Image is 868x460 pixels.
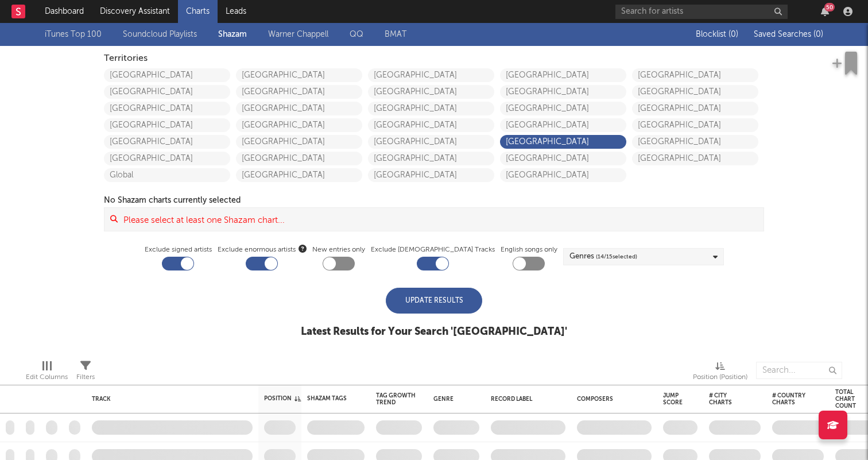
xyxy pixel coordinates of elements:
[500,168,626,182] a: [GEOGRAPHIC_DATA]
[264,395,301,402] div: Position
[218,243,307,257] span: Exclude enormous artists
[368,102,494,115] a: [GEOGRAPHIC_DATA]
[236,68,362,82] a: [GEOGRAPHIC_DATA]
[145,243,212,257] label: Exclude signed artists
[92,396,247,403] div: Track
[118,208,764,231] input: Please select at least one Shazam chart...
[491,396,560,403] div: Record Label
[76,356,95,389] div: Filters
[299,243,307,254] button: Exclude enormous artists
[696,30,738,38] span: Blocklist
[754,30,823,38] span: Saved Searches
[577,396,646,403] div: Composers
[824,3,835,11] div: 50
[632,85,758,99] a: [GEOGRAPHIC_DATA]
[236,102,362,115] a: [GEOGRAPHIC_DATA]
[371,243,495,257] label: Exclude [DEMOGRAPHIC_DATA] Tracks
[104,102,230,115] a: [GEOGRAPHIC_DATA]
[756,362,842,379] input: Search...
[104,118,230,132] a: [GEOGRAPHIC_DATA]
[236,152,362,165] a: [GEOGRAPHIC_DATA]
[728,30,738,38] span: ( 0 )
[26,356,68,389] div: Edit Columns
[104,152,230,165] a: [GEOGRAPHIC_DATA]
[236,85,362,99] a: [GEOGRAPHIC_DATA]
[500,135,626,149] a: [GEOGRAPHIC_DATA]
[821,7,829,16] button: 50
[813,30,823,38] span: ( 0 )
[104,85,230,99] a: [GEOGRAPHIC_DATA]
[104,194,241,207] div: No Shazam charts currently selected
[772,392,807,406] div: # Country Charts
[632,102,758,115] a: [GEOGRAPHIC_DATA]
[307,395,347,402] div: Shazam Tags
[268,28,328,41] a: Warner Chappell
[236,168,362,182] a: [GEOGRAPHIC_DATA]
[301,325,567,339] div: Latest Results for Your Search ' [GEOGRAPHIC_DATA] '
[350,28,363,41] a: QQ
[236,135,362,149] a: [GEOGRAPHIC_DATA]
[596,250,637,264] span: ( 14 / 15 selected)
[368,68,494,82] a: [GEOGRAPHIC_DATA]
[104,52,764,65] div: Territories
[433,396,474,403] div: Genre
[632,118,758,132] a: [GEOGRAPHIC_DATA]
[632,68,758,82] a: [GEOGRAPHIC_DATA]
[693,370,747,384] div: Position (Position)
[368,152,494,165] a: [GEOGRAPHIC_DATA]
[104,168,230,182] a: Global
[500,85,626,99] a: [GEOGRAPHIC_DATA]
[386,288,482,314] div: Update Results
[500,68,626,82] a: [GEOGRAPHIC_DATA]
[368,118,494,132] a: [GEOGRAPHIC_DATA]
[500,102,626,115] a: [GEOGRAPHIC_DATA]
[501,243,557,257] label: English songs only
[26,370,68,384] div: Edit Columns
[500,118,626,132] a: [GEOGRAPHIC_DATA]
[45,28,102,41] a: iTunes Top 100
[312,243,365,257] label: New entries only
[123,28,197,41] a: Soundcloud Playlists
[750,30,823,39] button: Saved Searches (0)
[368,85,494,99] a: [GEOGRAPHIC_DATA]
[615,5,788,19] input: Search for artists
[385,28,406,41] a: BMAT
[104,135,230,149] a: [GEOGRAPHIC_DATA]
[76,370,95,384] div: Filters
[632,135,758,149] a: [GEOGRAPHIC_DATA]
[693,356,747,389] div: Position (Position)
[632,152,758,165] a: [GEOGRAPHIC_DATA]
[368,135,494,149] a: [GEOGRAPHIC_DATA]
[569,250,637,264] div: Genres
[500,152,626,165] a: [GEOGRAPHIC_DATA]
[709,392,743,406] div: # City Charts
[368,168,494,182] a: [GEOGRAPHIC_DATA]
[663,392,683,406] div: Jump Score
[376,392,416,406] div: Tag Growth Trend
[236,118,362,132] a: [GEOGRAPHIC_DATA]
[104,68,230,82] a: [GEOGRAPHIC_DATA]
